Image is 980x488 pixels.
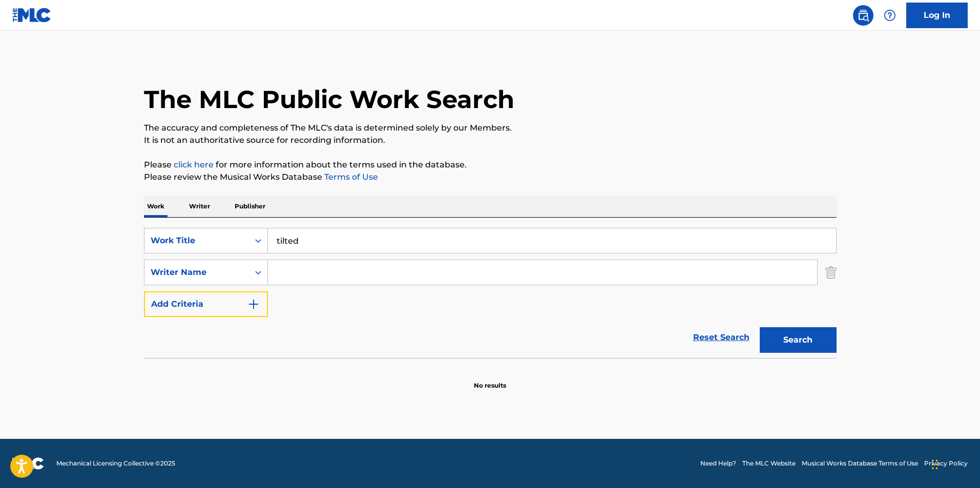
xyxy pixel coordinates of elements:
a: The MLC Website [742,459,796,468]
p: It is not an authoritative source for recording information. [144,134,837,146]
h1: The MLC Public Work Search [144,84,514,115]
p: Please review the Musical Works Database [144,171,837,183]
a: Reset Search [688,326,755,349]
form: Search Form [144,228,837,358]
p: Publisher [232,196,268,217]
div: Writer Name [151,266,243,279]
a: click here [174,160,214,169]
p: No results [474,369,506,390]
p: The accuracy and completeness of The MLC's data is determined solely by our Members. [144,122,837,134]
button: Search [760,327,837,353]
img: logo [12,457,44,470]
div: Drag [932,449,938,480]
p: Writer [186,196,213,217]
img: search [857,9,869,22]
img: 9d2ae6d4665cec9f34b9.svg [247,298,260,310]
div: Help [880,5,900,26]
span: Mechanical Licensing Collective © 2025 [56,459,175,468]
iframe: Chat Widget [929,439,980,488]
a: Need Help? [700,459,736,468]
button: Add Criteria [144,291,268,317]
a: Privacy Policy [924,459,968,468]
img: help [884,9,896,22]
a: Public Search [853,5,873,26]
img: MLC Logo [12,8,52,23]
a: Log In [906,3,968,28]
img: Delete Criterion [825,260,837,285]
div: Work Title [151,235,243,247]
a: Terms of Use [322,172,378,182]
p: Work [144,196,168,217]
a: Musical Works Database Terms of Use [802,459,918,468]
p: Please for more information about the terms used in the database. [144,159,837,171]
